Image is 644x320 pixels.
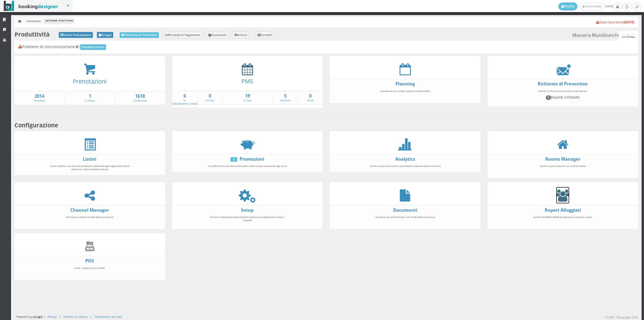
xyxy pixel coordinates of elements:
[230,157,237,162] div: 0
[204,162,291,170] div: Crea offerte per i tuoi clienti utilizzando i codici coupon da associare agli sconti
[619,31,638,41] img: 56db488bc92111ef969d06d5a9c234c7.png
[32,315,43,319] img: ionet_small_logo.png
[273,93,297,99] strong: 5
[14,30,50,38] b: Produttività
[14,121,58,129] b: Configurazione
[25,18,42,24] a: Dashboard
[207,32,228,38] a: Documenti
[198,93,222,99] strong: 0
[273,93,297,102] a: 5Partenze
[94,315,122,319] a: Trattamento dei dati
[44,18,74,24] li: Gestione Struttura
[255,32,274,38] a: Contatti
[85,258,94,264] a: POS
[46,264,133,278] div: ioPOS - Gestione Point Of Sale
[241,77,253,85] a: PMS
[14,93,65,99] strong: 2014
[298,93,323,99] strong: 0
[46,162,133,173] div: Crea e modifica i tuoi listini personalizzati e adattali ad ogni esigenza del cliente attraverso ...
[70,207,109,213] a: Channel Manager
[198,93,222,102] a: 0Arrivati
[362,162,449,170] div: Scarica i report di preventivi e prenotazioni elaborati sulla tua struttura
[522,95,604,100] h4: Nuove richieste
[97,32,114,38] a: Gruppi
[393,207,417,213] a: Documenti
[223,93,273,99] strong: 19
[65,93,115,103] a: 1In Attesa
[519,213,606,227] div: Accedi a [DOMAIN_NAME] per generare e scaricare i report
[59,315,61,319] div: |
[204,213,291,227] div: Gestisci le impostazioni generali della struttura, la configurazione email e i template
[362,213,449,227] div: Visualizza i documenti fiscali e non fiscali della tua struttura
[241,207,254,213] a: Setup
[558,2,578,10] a: Profilo
[4,1,58,11] img: BookingDesigner.com
[232,32,249,38] a: Articoli
[545,156,580,162] a: Rooms Manager
[596,20,634,24] a: Data Operativa:[DATE]
[519,162,606,176] div: Gestisci e personalizza le tue unità di vendita
[572,31,638,41] small: Masseria Muntibianchi
[395,156,415,162] a: Analytics
[18,44,635,50] h4: Problemi di sincronizzazione: |
[223,93,273,102] a: 19In Casa
[240,156,264,162] a: Promozioni
[519,87,606,105] div: Gestisci le richieste di preventivo inviate dal sito
[298,93,323,102] a: 0Partiti
[84,240,96,253] img: cash-register.gif
[580,3,604,10] a: [PERSON_NAME]
[558,2,613,10] span: [DATE]
[172,93,197,106] a: 6In [GEOGRAPHIC_DATA]
[47,315,57,319] a: Privacy
[163,32,203,38] a: Richieste di Pagamento
[172,93,197,99] strong: 6
[80,44,106,50] a: Visualizza errori
[46,213,133,227] div: Sincronizza i canali di vendita della tua struttura
[73,77,107,85] a: Prenotazioni
[14,93,65,103] a: 2014Preventivi
[16,315,45,319] div: Powered by |
[362,87,449,101] div: Visualizza le tue vendite e gestisci la disponibilità
[115,93,165,103] a: 1618Confermate
[624,20,634,24] b: [DATE]
[83,156,96,162] a: Listini
[546,95,551,100] span: 1
[63,315,87,319] a: Termini di utilizzo
[65,93,115,99] strong: 1
[120,32,159,38] a: Richieste di Preventivo
[90,315,92,319] div: |
[76,44,78,49] b: 8
[545,207,581,213] a: Report Alloggiati
[396,81,415,87] a: Planning
[59,32,93,38] a: Elenco Prenotazioni
[538,81,588,87] a: Richieste di Preventivo
[115,93,165,99] strong: 1618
